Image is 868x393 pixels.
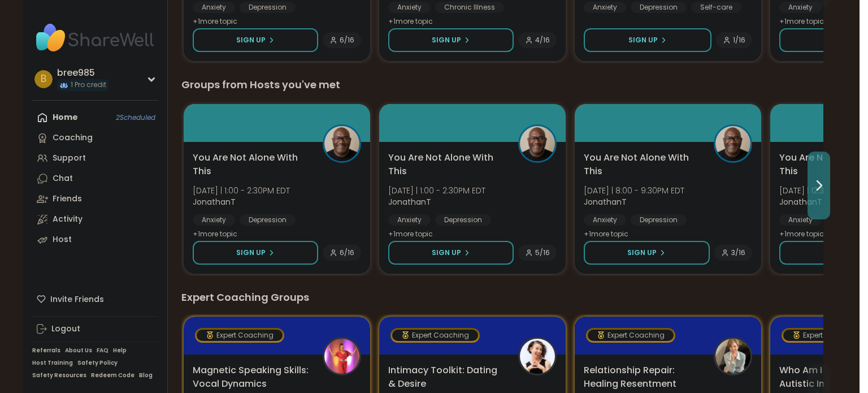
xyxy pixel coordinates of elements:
span: Sign Up [628,35,658,45]
span: b [41,72,46,87]
img: ShareWell Nav Logo [32,18,158,58]
div: Anxiety [193,2,235,13]
a: Safety Resources [32,372,86,379]
span: Sign Up [432,35,461,45]
div: Logout [51,323,80,335]
b: JonathanT [584,196,627,208]
div: Support [53,153,86,164]
span: [DATE] | 1:00 - 2:30PM EDT [193,185,290,196]
div: Anxiety [779,2,822,13]
button: Sign Up [193,241,318,265]
a: Coaching [32,128,158,148]
button: Sign Up [388,241,514,265]
span: You Are Not Alone With This [388,151,506,178]
a: Safety Policy [77,359,118,367]
span: Magnetic Speaking Skills: Vocal Dynamics [193,364,310,391]
div: Expert Coaching [392,330,478,341]
span: 1 / 16 [733,36,745,45]
button: Sign Up [584,241,710,265]
div: Anxiety [584,214,626,226]
span: Sign Up [823,248,852,258]
div: Anxiety [388,2,431,13]
img: JonathanT [324,126,359,161]
button: Sign Up [193,28,318,52]
img: JuliaSatterlee [520,339,555,374]
span: Sign Up [236,35,266,45]
div: Activity [53,214,83,225]
div: Anxiety [584,2,626,13]
div: bree985 [57,67,108,79]
div: Chronic Illness [435,2,504,13]
a: Help [113,347,127,355]
a: Friends [32,189,158,209]
img: Lisa_LaCroix [324,339,359,374]
div: Depression [435,214,491,226]
a: About Us [65,347,92,355]
a: Activity [32,209,158,230]
span: [DATE] | 1:00 - 2:30PM EDT [388,185,485,196]
div: Expert Coaching [197,330,283,341]
div: Depression [631,2,687,13]
span: 5 / 16 [535,248,550,257]
span: You Are Not Alone With This [584,151,701,178]
a: Redeem Code [91,372,134,379]
span: Intimacy Toolkit: Dating & Desire [388,364,506,391]
b: JonathanT [388,196,431,208]
span: Sign Up [236,248,266,258]
span: Sign Up [432,248,461,258]
div: Depression [240,214,296,226]
div: Expert Coaching Groups [181,290,823,305]
a: Chat [32,169,158,189]
span: 6 / 16 [340,36,354,45]
div: Depression [240,2,296,13]
span: You Are Not Alone With This [193,151,310,178]
img: JonathanT [715,126,750,161]
button: Sign Up [388,28,514,52]
div: Depression [631,214,687,226]
div: Coaching [53,132,93,144]
div: Self-care [691,2,741,13]
span: Relationship Repair: Healing Resentment [584,364,701,391]
button: Sign Up [584,28,711,52]
b: JonathanT [193,196,236,208]
a: FAQ [97,347,108,355]
span: Sign Up [823,35,852,45]
span: 3 / 16 [731,248,745,257]
span: 4 / 16 [535,36,550,45]
img: MichelleWillard [715,339,750,374]
div: Invite Friends [32,289,158,309]
b: JonathanT [779,196,822,208]
div: Anxiety [779,214,822,226]
span: Sign Up [627,248,657,258]
a: Host [32,230,158,250]
a: Host Training [32,359,73,367]
a: Blog [139,372,153,379]
div: Anxiety [388,214,431,226]
div: Expert Coaching [588,330,674,341]
a: Logout [32,319,158,339]
div: Chat [53,173,73,184]
span: 1 Pro credit [71,80,106,90]
div: Friends [53,193,82,205]
span: 6 / 16 [340,248,354,257]
div: Anxiety [193,214,235,226]
a: Referrals [32,347,60,355]
span: [DATE] | 8:00 - 9:30PM EDT [584,185,684,196]
img: JonathanT [520,126,555,161]
div: Host [53,234,72,245]
div: Groups from Hosts you've met [181,77,823,93]
a: Support [32,148,158,169]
